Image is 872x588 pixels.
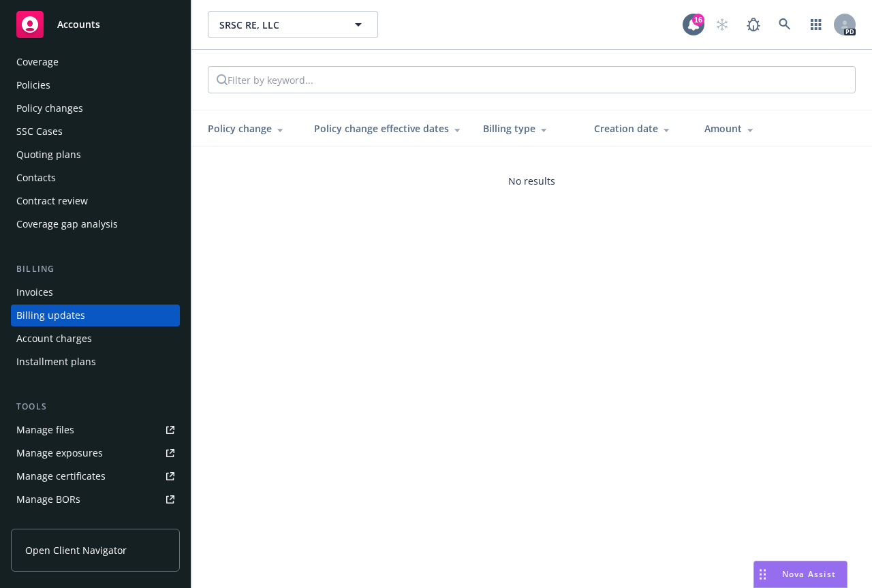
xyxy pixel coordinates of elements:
[314,121,461,136] div: Policy change effective dates
[16,167,56,189] div: Contacts
[594,121,683,136] div: Creation date
[11,213,180,235] a: Coverage gap analysis
[11,489,180,510] a: Manage BORs
[16,190,88,212] div: Contract review
[11,144,180,166] a: Quoting plans
[16,74,50,96] div: Policies
[11,351,180,373] a: Installment plans
[692,14,704,26] div: 16
[11,190,180,212] a: Contract review
[217,74,228,85] svg: Search
[11,465,180,487] a: Manage certificates
[11,281,180,303] a: Invoices
[782,568,836,580] span: Nova Assist
[11,167,180,189] a: Contacts
[16,97,83,119] div: Policy changes
[11,74,180,96] a: Policies
[11,262,180,276] div: Billing
[508,174,555,188] span: No results
[16,121,63,142] div: SSC Cases
[11,97,180,119] a: Policy changes
[708,11,736,38] a: Start snowing
[771,11,798,38] a: Search
[25,543,127,557] span: Open Client Navigator
[11,51,180,73] a: Coverage
[754,561,771,587] div: Drag to move
[704,121,793,136] div: Amount
[11,400,180,414] div: Tools
[16,51,59,73] div: Coverage
[208,121,292,136] div: Policy change
[16,465,106,487] div: Manage certificates
[753,561,847,588] button: Nova Assist
[740,11,767,38] a: Report a Bug
[11,419,180,441] a: Manage files
[11,512,180,533] a: Summary of insurance
[803,11,830,38] a: Switch app
[16,442,103,464] div: Manage exposures
[219,18,337,32] span: SRSC RE, LLC
[16,512,120,533] div: Summary of insurance
[483,121,572,136] div: Billing type
[11,328,180,350] a: Account charges
[11,305,180,326] a: Billing updates
[16,351,96,373] div: Installment plans
[16,305,85,326] div: Billing updates
[11,5,180,44] a: Accounts
[16,489,80,510] div: Manage BORs
[208,11,378,38] button: SRSC RE, LLC
[228,67,463,93] input: Filter by keyword...
[16,213,118,235] div: Coverage gap analysis
[57,19,100,30] span: Accounts
[16,328,92,350] div: Account charges
[16,281,53,303] div: Invoices
[16,144,81,166] div: Quoting plans
[11,121,180,142] a: SSC Cases
[16,419,74,441] div: Manage files
[11,442,180,464] a: Manage exposures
